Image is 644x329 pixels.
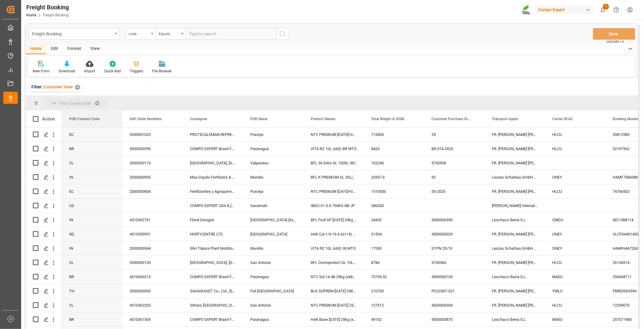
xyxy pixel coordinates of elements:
[183,156,243,170] div: [GEOGRAPHIC_DATA], [GEOGRAPHIC_DATA]
[62,312,122,326] div: BR
[545,127,605,141] div: HLCU
[545,241,605,255] div: ONEY
[303,184,364,198] div: NTC PREMIUM [DATE]+3+TE BULK
[424,284,485,298] div: PO22507-021
[303,142,364,156] div: VITA RZ 10L (x60) BR MTO
[303,312,364,326] div: HAK Base [DATE] 25kg (x48) BR
[243,284,303,298] div: Pat [GEOGRAPHIC_DATA]
[606,39,624,44] span: Ctrl/CMD + S
[303,170,364,184] div: BFL K PREMIUM SL 20L(x48)EN,IN,MD(24)MTO
[59,101,91,106] span: POD Country Code
[243,170,303,184] div: Mundra
[26,284,62,298] div: Press SPACE to select this row.
[243,270,303,284] div: Paranagua
[364,255,424,269] div: 8784
[424,255,485,269] div: 5743566
[303,213,364,227] div: BFL Fruit SP [DATE] 25kg (x48) GEN;HYS 0-38-34 25kg (x48) GEN
[485,199,545,212] div: [PERSON_NAME] International Ltd.
[364,227,424,241] div: 21504
[122,127,183,141] div: 2000001025
[243,227,303,241] div: [GEOGRAPHIC_DATA]
[364,142,424,156] div: 8424
[545,312,605,326] div: MAEU
[303,199,364,212] div: IBDU 31-0-0 750KG BB JP
[485,284,545,298] div: FR. [PERSON_NAME] [PERSON_NAME] (GMBH & CO.) KG
[485,213,545,227] div: Leschaco Iberia S.L.
[311,117,335,121] span: Product Names
[536,4,596,15] button: Compo Expert
[243,127,303,141] div: Posorja
[62,127,122,141] div: EC
[26,241,62,255] div: Press SPACE to select this row.
[26,270,62,284] div: Press SPACE to select this row.
[122,142,183,156] div: 2000000399
[485,156,545,170] div: FR. [PERSON_NAME] [PERSON_NAME] (GMBH & CO.) KG
[183,213,243,227] div: Floral Designs
[303,298,364,312] div: NTC PREMIUM [DATE] 25kg (x42) WW MTO
[371,117,404,121] span: Total Weight in KGM
[485,241,545,255] div: Lexzau Scharbau GmbH & [DOMAIN_NAME]
[303,284,364,298] div: BLK SUPREM [DATE] 25KG (x42) INT MTO
[610,3,623,17] button: Help Center
[522,5,531,15] img: Screenshot%202023-09-29%20at%2010.02.21.png_1712312052.png
[122,255,183,269] div: 2000000120
[190,117,207,121] span: Consignee
[424,270,485,284] div: 4500000105
[59,68,75,74] div: Download
[243,156,303,170] div: Valparaiso
[32,30,113,37] div: Freight Booking
[545,142,605,156] div: HLCU
[485,255,545,269] div: FR. [PERSON_NAME] [PERSON_NAME] (GMBH & CO.) KG
[29,28,119,40] button: open menu
[485,270,545,284] div: Leschaco Iberia S.L.
[122,213,183,227] div: 4510362761
[424,127,485,141] div: 29
[122,284,183,298] div: 2000000565
[364,213,424,227] div: 24432
[424,241,485,255] div: STPN 25/10
[84,68,95,74] div: Import
[183,270,243,284] div: COMPO EXPERT Brasil Fert. Ltda
[303,270,364,284] div: NTC Sol 14-48 25kg (x48) DE,EN,ES WW
[44,84,73,89] span: Customer View
[485,127,545,141] div: FR. [PERSON_NAME] [PERSON_NAME] (GMBH & CO.) KG
[243,298,303,312] div: San Antonio
[243,213,303,227] div: [GEOGRAPHIC_DATA] (Ex [GEOGRAPHIC_DATA])
[303,227,364,241] div: HAK Cal + N 19-6-6(+14) 25kg (x42) WW;HAK Cal + NPK [DATE](+15) 25Kg (x42) WW
[122,312,183,326] div: 4510361505
[424,312,485,326] div: 4500005870
[62,156,122,170] div: CL
[183,241,243,255] div: Shri Tripura Plant Nutrition LLP.
[155,28,186,40] button: open menu
[62,255,122,269] div: CL
[86,44,104,54] div: View
[545,298,605,312] div: HLCU
[62,199,122,212] div: US
[276,28,289,40] button: search button
[424,298,485,312] div: 4500006300
[46,44,63,54] div: Edit
[62,184,122,198] div: EC
[364,170,424,184] div: 23337.6
[122,270,183,284] div: 4510360213
[485,184,545,198] div: FR. [PERSON_NAME] [PERSON_NAME] (GMBH & CO.) KG
[545,170,605,184] div: ONEY
[364,184,424,198] div: 1510500
[42,116,55,122] div: Action
[62,213,122,227] div: IN
[63,44,86,54] div: Format
[26,213,62,227] div: Press SPACE to select this row.
[552,117,573,121] span: Carrier SCAC
[26,156,62,170] div: Press SPACE to select this row.
[33,68,50,74] div: New Form
[159,30,179,37] div: Equals
[545,255,605,269] div: HLCU
[75,85,80,90] div: ✕
[26,199,62,213] div: Press SPACE to select this row.
[122,170,183,184] div: 2000000905
[186,28,276,40] input: Type to search
[26,227,62,241] div: Press SPACE to select this row.
[62,227,122,241] div: NZ
[104,68,121,74] div: Quick Add
[536,5,594,14] div: Compo Expert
